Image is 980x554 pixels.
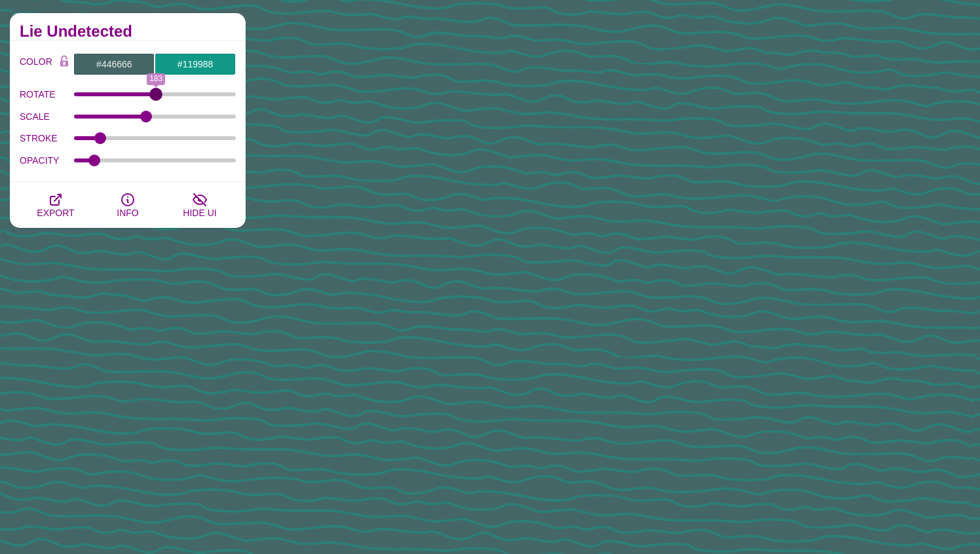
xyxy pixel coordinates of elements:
[20,108,74,125] label: SCALE
[117,208,138,218] span: INFO
[92,182,164,228] button: INFO
[20,53,54,75] label: COLOR
[20,182,92,228] button: EXPORT
[164,182,236,228] button: HIDE UI
[183,208,216,218] span: HIDE UI
[20,152,74,169] label: OPACITY
[20,130,74,147] label: STROKE
[54,53,74,71] button: Color Lock
[37,208,74,218] span: EXPORT
[20,26,236,37] h2: Lie Undetected
[20,86,74,103] label: ROTATE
